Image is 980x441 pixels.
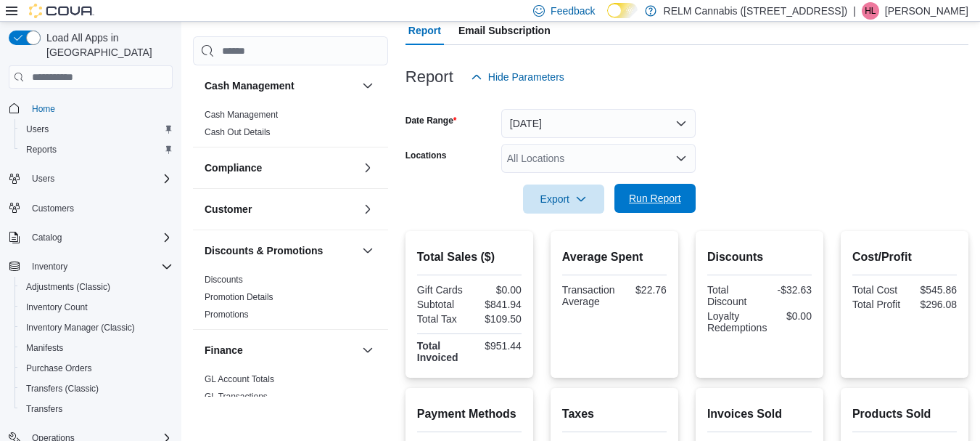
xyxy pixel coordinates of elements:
[20,121,173,138] span: Users
[707,284,757,307] div: Total Discount
[629,191,681,206] span: Run Report
[852,299,902,310] div: Total Profit
[417,284,466,296] div: Gift Cards
[865,2,876,20] span: HL
[20,319,173,336] span: Inventory Manager (Classic)
[26,342,63,354] span: Manifests
[205,126,271,138] span: Cash Out Details
[472,284,522,296] div: $0.00
[488,70,564,84] span: Hide Parameters
[3,256,178,277] button: Inventory
[26,100,61,118] a: Home
[417,405,522,423] h2: Payment Methods
[852,405,957,423] h2: Products Sold
[458,16,551,45] span: Email Subscription
[26,199,173,217] span: Customers
[417,248,522,266] h2: Total Sales ($)
[205,202,252,217] h3: Customer
[472,313,522,325] div: $109.50
[29,4,94,18] img: Cova
[15,379,178,399] button: Transfers (Classic)
[205,78,356,93] button: Cash Management
[205,309,249,320] a: Promotions
[417,340,458,363] strong: Total Invoiced
[205,292,273,302] a: Promotion Details
[20,121,54,138] a: Users
[205,309,249,320] span: Promotions
[205,127,271,137] a: Cash Out Details
[15,297,178,317] button: Inventory Count
[664,2,848,20] p: RELM Cannabis ([STREET_ADDRESS])
[205,78,295,93] h3: Cash Management
[26,258,173,275] span: Inventory
[26,322,135,333] span: Inventory Manager (Classic)
[26,403,62,415] span: Transfers
[205,343,356,357] button: Finance
[15,139,178,160] button: Reports
[885,2,968,20] p: [PERSON_NAME]
[762,284,812,296] div: -$32.63
[32,232,62,243] span: Catalog
[26,258,73,275] button: Inventory
[26,229,67,246] button: Catalog
[20,141,173,158] span: Reports
[205,373,274,385] span: GL Account Totals
[205,391,268,402] span: GL Transactions
[26,200,80,217] a: Customers
[562,405,667,423] h2: Taxes
[20,400,173,418] span: Transfers
[852,284,902,296] div: Total Cost
[614,184,696,213] button: Run Report
[501,109,696,138] button: [DATE]
[472,299,522,310] div: $841.94
[472,340,522,352] div: $951.44
[26,383,99,395] span: Transfers (Classic)
[20,278,173,296] span: Adjustments (Classic)
[551,4,595,18] span: Feedback
[359,341,376,359] button: Finance
[205,243,323,258] h3: Discounts & Promotions
[26,144,57,155] span: Reports
[20,360,98,377] a: Purchase Orders
[562,284,615,307] div: Transaction Average
[205,110,278,120] a: Cash Management
[193,271,388,329] div: Discounts & Promotions
[20,360,173,377] span: Purchase Orders
[852,248,957,266] h2: Cost/Profit
[408,16,441,45] span: Report
[3,198,178,219] button: Customers
[20,299,173,316] span: Inventory Count
[26,170,60,187] button: Users
[675,153,687,164] button: Open list of options
[607,3,638,18] input: Dark Mode
[26,363,92,374] span: Purchase Orders
[20,319,141,336] a: Inventory Manager (Classic)
[359,77,376,94] button: Cash Management
[41,31,173,60] span: Load All Apps in [GEOGRAPHIC_DATA]
[205,343,243,357] h3: Finance
[205,275,243,285] a: Discounts
[773,310,812,322] div: $0.00
[532,185,596,214] span: Export
[20,380,173,397] span: Transfers (Classic)
[907,299,957,310] div: $296.08
[26,99,173,117] span: Home
[20,400,68,418] a: Transfers
[205,374,274,384] a: GL Account Totals
[205,392,268,402] a: GL Transactions
[417,299,466,310] div: Subtotal
[707,310,767,333] div: Loyalty Redemptions
[26,281,110,293] span: Adjustments (Classic)
[3,97,178,118] button: Home
[405,150,447,161] label: Locations
[20,380,104,397] a: Transfers (Classic)
[562,248,667,266] h2: Average Spent
[193,106,388,147] div: Cash Management
[15,338,178,358] button: Manifests
[20,339,69,357] a: Manifests
[20,299,94,316] a: Inventory Count
[359,201,376,218] button: Customer
[15,277,178,297] button: Adjustments (Classic)
[20,278,116,296] a: Adjustments (Classic)
[205,161,356,175] button: Compliance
